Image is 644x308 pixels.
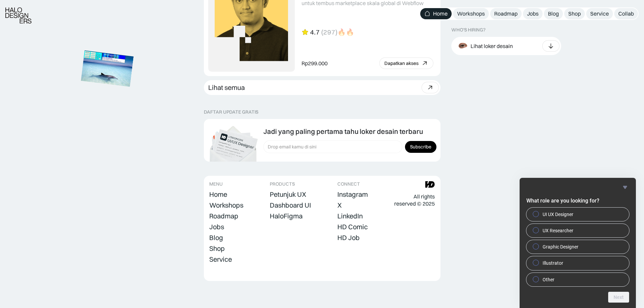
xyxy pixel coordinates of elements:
[614,8,638,19] a: Collab
[379,57,433,69] a: Dapatkan akses
[208,84,245,92] div: Lihat semua
[270,201,311,209] div: Dashboard UI
[209,201,243,209] div: Workshops
[564,8,585,19] a: Shop
[394,193,435,207] div: All rights reserved © 2025
[263,140,402,153] input: Drop email kamu di sini
[204,80,440,95] a: Lihat semua
[270,181,295,187] div: PRODUCTS
[209,244,225,253] div: Shop
[586,8,613,19] a: Service
[337,211,363,221] a: LinkedIn
[544,8,563,19] a: Blog
[590,10,609,17] div: Service
[337,200,342,210] a: X
[568,10,581,17] div: Shop
[209,211,238,221] a: Roadmap
[543,227,573,234] span: UX Researcher
[457,10,485,17] div: Workshops
[543,276,554,283] span: Other
[608,292,629,303] button: Next question
[543,211,573,218] span: UI UX Designer
[523,8,543,19] a: Jobs
[209,255,232,264] a: Service
[209,223,224,231] div: Jobs
[405,141,436,153] input: Subscribe
[209,181,223,187] div: MENU
[337,181,360,187] div: CONNECT
[453,8,489,19] a: Workshops
[543,243,578,250] span: Graphic Designer
[618,10,634,17] div: Collab
[204,109,258,115] div: DAFTAR UPDATE GRATIS
[209,233,223,242] a: Blog
[270,212,303,220] div: HaloFigma
[270,211,303,221] a: HaloFigma
[337,234,360,242] div: HD Job
[337,223,368,231] div: HD Comic
[263,140,436,153] form: Form Subscription
[209,190,227,199] a: Home
[209,255,232,263] div: Service
[384,61,419,66] div: Dapatkan akses
[494,10,518,17] div: Roadmap
[337,201,342,209] div: X
[270,200,311,210] a: Dashboard UI
[526,183,629,303] div: What role are you looking for?
[263,127,423,136] div: Jadi yang paling pertama tahu loker desain terbaru
[548,10,559,17] div: Blog
[526,197,629,205] h2: What role are you looking for?
[270,190,306,199] a: Petunjuk UX
[490,8,522,19] a: Roadmap
[526,208,629,286] div: What role are you looking for?
[209,212,238,220] div: Roadmap
[420,8,452,19] a: Home
[270,190,306,198] div: Petunjuk UX
[337,212,363,220] div: LinkedIn
[209,190,227,198] div: Home
[209,200,243,210] a: Workshops
[337,233,360,242] a: HD Job
[527,10,539,17] div: Jobs
[209,244,225,253] a: Shop
[621,183,629,191] button: Hide survey
[337,222,368,232] a: HD Comic
[471,42,513,49] div: Lihat loker desain
[337,190,368,198] div: Instagram
[433,10,448,17] div: Home
[209,222,224,232] a: Jobs
[451,27,485,33] div: WHO’S HIRING?
[209,234,223,242] div: Blog
[543,260,563,266] span: Illustrator
[337,190,368,199] a: Instagram
[302,60,328,67] div: Rp299.000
